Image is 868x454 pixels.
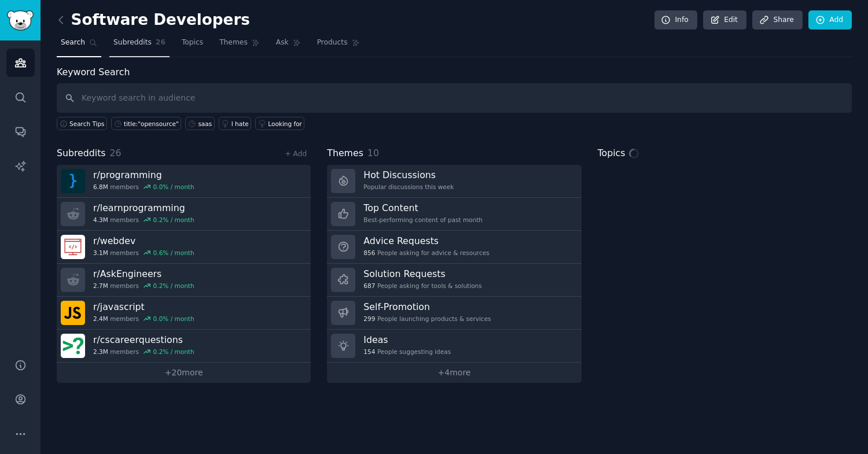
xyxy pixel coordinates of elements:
[363,249,375,257] span: 856
[93,334,194,346] h3: r/ cscareerquestions
[317,38,348,48] span: Products
[327,363,581,383] a: +4more
[61,169,85,193] img: programming
[255,117,304,130] a: Looking for
[57,297,311,330] a: r/javascript2.4Mmembers0.0% / month
[93,301,194,313] h3: r/ javascript
[363,301,491,313] h3: Self-Promotion
[93,183,108,191] span: 6.8M
[156,38,165,48] span: 26
[57,198,311,231] a: r/learnprogramming4.3Mmembers0.2% / month
[153,315,194,323] div: 0.0 % / month
[153,183,194,191] div: 0.0 % / month
[363,183,454,191] div: Popular discussions this week
[272,34,305,57] a: Ask
[219,117,252,130] a: I hate
[93,268,194,280] h3: r/ AskEngineers
[7,10,34,31] img: GummySearch logo
[185,117,214,130] a: saas
[363,169,454,181] h3: Hot Discussions
[93,348,194,356] div: members
[327,198,581,231] a: Top ContentBest-performing content of past month
[182,38,203,48] span: Topics
[363,334,451,346] h3: Ideas
[61,235,85,259] img: webdev
[93,216,108,224] span: 4.3M
[93,235,194,247] h3: r/ webdev
[93,315,108,323] span: 2.4M
[61,38,85,48] span: Search
[57,11,250,29] h2: Software Developers
[110,147,122,158] span: 26
[219,38,248,48] span: Themes
[178,34,207,57] a: Topics
[327,264,581,297] a: Solution Requests687People asking for tools & solutions
[57,330,311,363] a: r/cscareerquestions2.3Mmembers0.2% / month
[752,10,802,30] a: Share
[109,34,170,57] a: Subreddits26
[93,315,194,323] div: members
[153,348,194,356] div: 0.2 % / month
[111,117,181,130] a: title:"opensource"
[363,249,489,257] div: People asking for advice & resources
[363,282,481,290] div: People asking for tools & solutions
[57,117,107,130] button: Search Tips
[57,231,311,264] a: r/webdev3.1Mmembers0.6% / month
[363,235,489,247] h3: Advice Requests
[703,10,746,30] a: Edit
[69,120,105,128] span: Search Tips
[93,348,108,356] span: 2.3M
[363,282,375,290] span: 687
[153,282,194,290] div: 0.2 % / month
[93,249,194,257] div: members
[654,10,697,30] a: Info
[327,330,581,363] a: Ideas154People suggesting ideas
[93,282,194,290] div: members
[61,301,85,325] img: javascript
[93,249,108,257] span: 3.1M
[57,67,130,77] label: Keyword Search
[363,202,483,214] h3: Top Content
[113,38,152,48] span: Subreddits
[198,120,212,128] div: saas
[327,297,581,330] a: Self-Promotion299People launching products & services
[327,231,581,264] a: Advice Requests856People asking for advice & resources
[153,249,194,257] div: 0.6 % / month
[57,34,101,57] a: Search
[313,34,364,57] a: Products
[367,147,379,158] span: 10
[93,216,194,224] div: members
[363,315,375,323] span: 299
[363,348,375,356] span: 154
[327,165,581,198] a: Hot DiscussionsPopular discussions this week
[153,216,194,224] div: 0.2 % / month
[57,83,852,113] input: Keyword search in audience
[57,146,106,161] span: Subreddits
[57,363,311,383] a: +20more
[363,268,481,280] h3: Solution Requests
[285,150,307,158] a: + Add
[57,264,311,297] a: r/AskEngineers2.7Mmembers0.2% / month
[93,202,194,214] h3: r/ learnprogramming
[363,216,483,224] div: Best-performing content of past month
[231,120,249,128] div: I hate
[57,165,311,198] a: r/programming6.8Mmembers0.0% / month
[93,183,194,191] div: members
[808,10,852,30] a: Add
[268,120,302,128] div: Looking for
[61,334,85,358] img: cscareerquestions
[363,315,491,323] div: People launching products & services
[327,146,363,161] span: Themes
[215,34,264,57] a: Themes
[93,282,108,290] span: 2.7M
[276,38,289,48] span: Ask
[93,169,194,181] h3: r/ programming
[124,120,179,128] div: title:"opensource"
[598,146,626,161] span: Topics
[363,348,451,356] div: People suggesting ideas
